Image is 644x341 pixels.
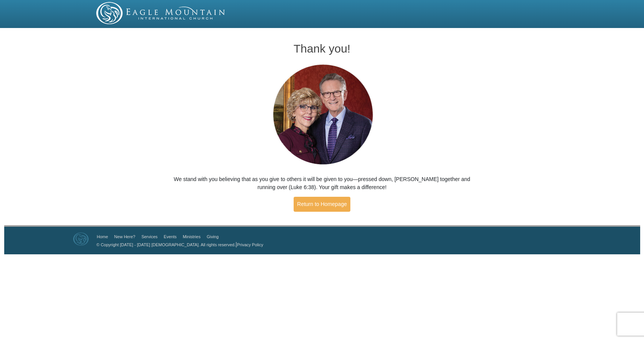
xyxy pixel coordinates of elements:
[73,232,89,245] img: Eagle Mountain International Church
[266,62,379,168] img: Pastors George and Terri Pearsons
[207,234,219,239] a: Giving
[165,175,479,191] p: We stand with you believing that as you give to others it will be given to you—pressed down, [PER...
[164,234,177,239] a: Events
[237,242,263,247] a: Privacy Policy
[294,197,350,212] a: Return to Homepage
[114,234,135,239] a: New Here?
[97,242,236,247] a: © Copyright [DATE] - [DATE] [DEMOGRAPHIC_DATA]. All rights reserved.
[165,42,479,55] h1: Thank you!
[141,234,158,239] a: Services
[96,2,226,24] img: EMIC
[183,234,200,239] a: Ministries
[97,234,108,239] a: Home
[94,241,263,249] p: |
